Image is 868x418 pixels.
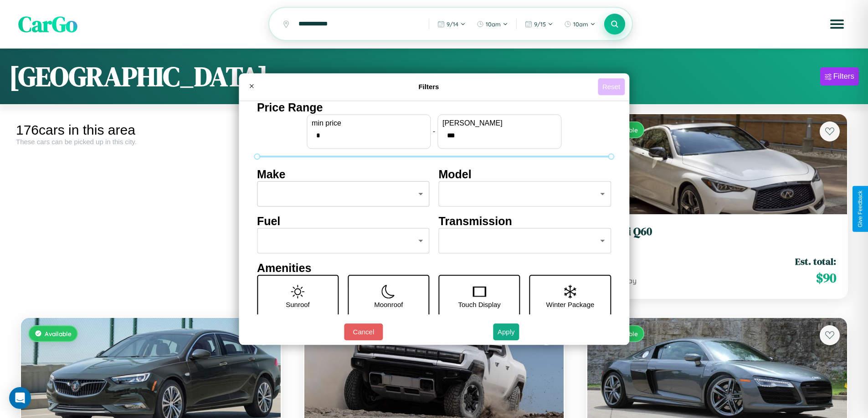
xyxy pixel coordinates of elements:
button: 10am [472,17,513,31]
div: Give Feedback [857,191,863,227]
label: min price [312,119,426,127]
span: Est. total: [795,255,836,268]
button: Reset [598,78,625,95]
a: Infiniti Q602021 [598,225,836,247]
div: Filters [833,72,854,81]
button: 9/14 [433,17,470,31]
p: Winter Package [546,298,595,311]
h4: Make [257,168,430,181]
span: 10am [486,20,501,28]
div: Open Intercom Messenger [9,387,31,409]
p: Touch Display [458,298,500,311]
h4: Amenities [257,262,611,275]
button: Open menu [824,11,850,37]
button: 9/15 [520,17,558,31]
span: CarGo [18,9,77,39]
span: 9 / 15 [534,20,546,28]
p: - [433,125,435,137]
p: Moonroof [374,298,403,311]
h4: Model [439,168,611,181]
div: These cars can be picked up in this city. [16,138,286,146]
span: 9 / 14 [447,20,458,28]
button: Filters [820,67,859,86]
h1: [GEOGRAPHIC_DATA] [9,58,268,95]
button: Cancel [344,323,383,340]
h4: Price Range [257,101,611,114]
button: Apply [493,323,519,340]
div: 176 cars in this area [16,122,286,138]
h3: Infiniti Q60 [598,225,836,238]
button: 10am [560,17,600,31]
label: [PERSON_NAME] [442,119,556,127]
span: 10am [573,20,588,28]
h4: Fuel [257,215,430,228]
span: Available [45,330,72,337]
p: Sunroof [286,298,310,311]
h4: Transmission [439,215,611,228]
h4: Filters [260,83,598,91]
span: $ 90 [816,269,836,287]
